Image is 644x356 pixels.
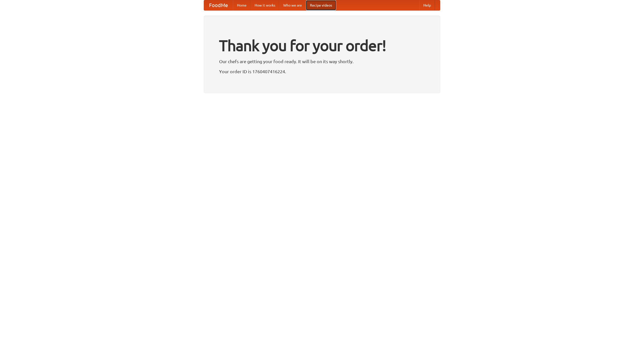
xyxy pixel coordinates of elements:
a: Recipe videos [306,0,336,10]
a: How it works [251,0,279,10]
p: Our chefs are getting your food ready. It will be on its way shortly. [219,58,425,65]
p: Your order ID is 1760407416224. [219,68,425,75]
h1: Thank you for your order! [219,33,425,58]
a: FoodMe [204,0,233,10]
a: Help [419,0,435,10]
a: Who we are [279,0,306,10]
a: Home [233,0,251,10]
